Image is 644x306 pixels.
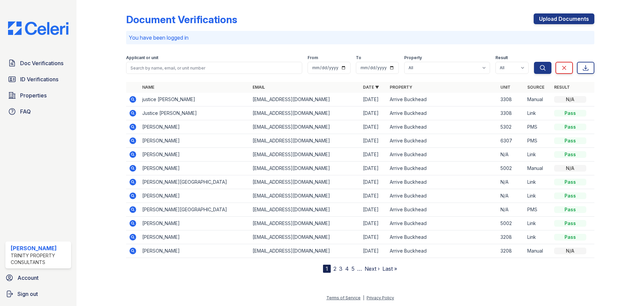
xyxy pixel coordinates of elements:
a: Next › [365,265,380,272]
a: Upload Documents [534,13,594,24]
td: 5002 [498,162,525,175]
td: N/A [498,189,525,203]
td: Arrive Buckhead [387,175,497,189]
td: Arrive Buckhead [387,230,497,244]
span: Sign out [17,290,38,298]
span: Account [17,274,39,282]
a: Date ▼ [363,85,379,90]
span: Properties [20,91,47,99]
td: Arrive Buckhead [387,106,497,120]
td: [DATE] [360,244,387,258]
img: CE_Logo_Blue-a8612792a0a2168367f1c8372b55b34899dd931a85d93a1a3d3e32e68fde9ad4.png [3,21,74,35]
td: Arrive Buckhead [387,217,497,230]
td: N/A [498,148,525,162]
td: [DATE] [360,175,387,189]
td: Manual [525,244,551,258]
td: [PERSON_NAME] [140,148,250,162]
div: Trinity Property Consultants [11,252,68,266]
td: [DATE] [360,230,387,244]
div: Document Verifications [126,13,237,26]
td: [EMAIL_ADDRESS][DOMAIN_NAME] [250,230,360,244]
td: [DATE] [360,93,387,106]
div: Pass [554,124,586,130]
td: [PERSON_NAME][GEOGRAPHIC_DATA] [140,175,250,189]
td: Link [525,189,551,203]
a: Terms of Service [326,295,361,300]
div: Pass [554,234,586,241]
td: [EMAIL_ADDRESS][DOMAIN_NAME] [250,93,360,106]
div: Pass [554,220,586,227]
a: 3 [339,265,342,272]
div: N/A [554,248,586,254]
label: Property [404,55,422,60]
td: [EMAIL_ADDRESS][DOMAIN_NAME] [250,217,360,230]
div: Pass [554,192,586,199]
label: Applicant or unit [126,55,158,60]
td: 6307 [498,134,525,148]
div: [PERSON_NAME] [11,244,68,252]
td: justice [PERSON_NAME] [140,93,250,106]
a: Last » [382,265,397,272]
td: [PERSON_NAME] [140,134,250,148]
td: N/A [498,203,525,217]
a: Properties [5,89,71,102]
a: Name [142,85,154,90]
a: Source [527,85,544,90]
div: Pass [554,206,586,213]
td: Link [525,175,551,189]
td: [PERSON_NAME] [140,162,250,175]
td: Arrive Buckhead [387,134,497,148]
td: [PERSON_NAME] [140,120,250,134]
td: Link [525,148,551,162]
td: 3308 [498,106,525,120]
td: [EMAIL_ADDRESS][DOMAIN_NAME] [250,148,360,162]
td: 5302 [498,120,525,134]
td: [EMAIL_ADDRESS][DOMAIN_NAME] [250,244,360,258]
p: You have been logged in [129,34,592,42]
td: [EMAIL_ADDRESS][DOMAIN_NAME] [250,175,360,189]
td: Arrive Buckhead [387,148,497,162]
td: Manual [525,162,551,175]
a: 2 [333,265,336,272]
a: Result [554,85,570,90]
a: Property [390,85,412,90]
span: FAQ [20,107,31,116]
td: [EMAIL_ADDRESS][DOMAIN_NAME] [250,203,360,217]
td: Link [525,106,551,120]
td: [PERSON_NAME][GEOGRAPHIC_DATA] [140,203,250,217]
div: 1 [323,265,331,273]
td: [DATE] [360,148,387,162]
a: Sign out [3,287,74,301]
td: Link [525,230,551,244]
td: [PERSON_NAME] [140,230,250,244]
td: [EMAIL_ADDRESS][DOMAIN_NAME] [250,162,360,175]
td: 3308 [498,93,525,106]
a: Doc Verifications [5,56,71,70]
td: Manual [525,93,551,106]
a: Unit [500,85,511,90]
td: Justice [PERSON_NAME] [140,106,250,120]
div: Pass [554,137,586,144]
td: [DATE] [360,162,387,175]
td: [EMAIL_ADDRESS][DOMAIN_NAME] [250,189,360,203]
div: N/A [554,165,586,172]
td: N/A [498,175,525,189]
div: Pass [554,110,586,117]
label: To [356,55,361,60]
td: [DATE] [360,106,387,120]
td: [PERSON_NAME] [140,244,250,258]
td: [DATE] [360,203,387,217]
label: From [308,55,318,60]
a: Privacy Policy [367,295,394,300]
label: Result [495,55,508,60]
td: Arrive Buckhead [387,244,497,258]
input: Search by name, email, or unit number [126,62,302,74]
td: [DATE] [360,134,387,148]
td: [DATE] [360,189,387,203]
div: Pass [554,151,586,158]
td: [PERSON_NAME] [140,189,250,203]
a: FAQ [5,105,71,118]
span: Doc Verifications [20,59,63,67]
td: PMS [525,134,551,148]
span: … [357,265,362,273]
